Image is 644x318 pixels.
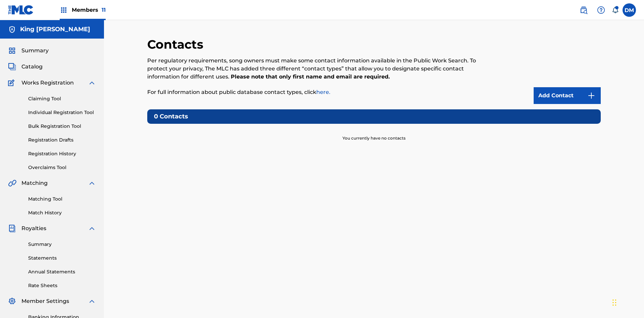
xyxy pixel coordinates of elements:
span: Royalties [21,224,46,232]
a: Claiming Tool [28,95,96,102]
a: Registration History [28,150,96,157]
p: Per regulatory requirements, song owners must make some contact information available in the Publ... [147,57,496,81]
a: Rate Sheets [28,282,96,289]
iframe: Chat Widget [610,286,644,318]
img: expand [88,297,96,305]
img: 9d2ae6d4665cec9f34b9.svg [587,92,595,100]
div: User Menu [623,3,636,17]
a: Annual Statements [28,268,96,275]
img: Matching [8,179,16,187]
img: Accounts [8,25,16,34]
img: Royalties [8,224,16,232]
a: CatalogCatalog [8,63,43,71]
img: expand [88,179,96,187]
strong: Please note that only first name and email are required. [231,73,390,80]
img: MLC Logo [8,5,34,15]
a: Public Search [577,3,590,17]
a: Matching Tool [28,196,96,203]
span: Members [72,6,106,14]
span: Works Registration [21,79,74,87]
span: Matching [21,179,48,187]
a: here. [316,89,330,95]
p: For full information about public database contact types, click [147,88,496,96]
h5: King McTesterson [20,25,90,33]
span: Summary [21,47,49,55]
img: help [597,6,605,14]
div: Help [594,3,608,17]
a: Overclaims Tool [28,164,96,171]
a: Add Contact [534,87,601,104]
a: Summary [28,241,96,248]
div: Drag [612,293,616,313]
h5: 0 Contacts [147,109,601,124]
a: Bulk Registration Tool [28,123,96,130]
div: Notifications [612,7,619,13]
img: Summary [8,47,16,55]
p: You currently have no contacts [342,127,406,141]
span: Catalog [21,63,43,71]
img: Top Rightsholders [60,6,68,14]
img: Member Settings [8,297,16,305]
img: expand [88,224,96,232]
a: SummarySummary [8,47,49,55]
img: Catalog [8,63,16,71]
span: Member Settings [21,297,69,305]
img: search [580,6,588,14]
h2: Contacts [147,37,207,52]
img: expand [88,79,96,87]
a: Match History [28,209,96,216]
a: Statements [28,255,96,262]
img: Works Registration [8,79,17,87]
a: Individual Registration Tool [28,109,96,116]
a: Registration Drafts [28,137,96,144]
span: 11 [102,7,106,13]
